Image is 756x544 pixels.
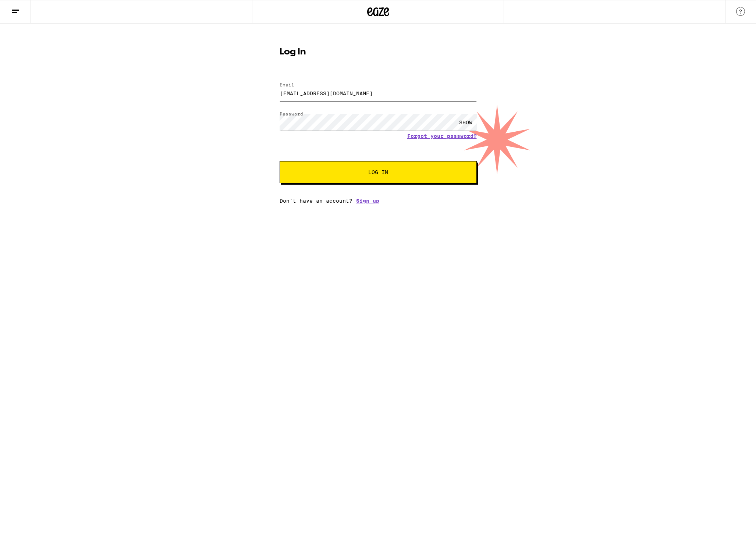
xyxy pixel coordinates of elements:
[280,85,477,102] input: Email
[368,170,388,175] span: Log In
[4,5,53,11] span: Hi. Need any help?
[280,198,477,204] div: Don't have an account?
[407,133,477,139] a: Forgot your password?
[455,114,477,131] div: SHOW
[280,82,294,87] label: Email
[280,161,477,183] button: Log In
[280,111,303,116] label: Password
[356,198,379,204] a: Sign up
[280,48,477,57] h1: Log In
